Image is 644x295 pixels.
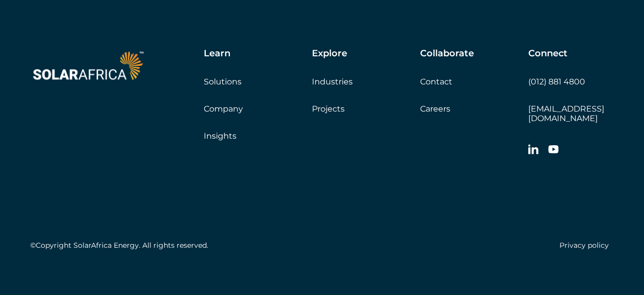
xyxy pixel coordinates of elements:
h5: Learn [204,48,230,59]
a: Insights [204,131,236,141]
a: Industries [312,77,353,86]
h5: Explore [312,48,347,59]
a: Contact [420,77,452,86]
h5: ©Copyright SolarAfrica Energy. All rights reserved. [30,241,208,250]
a: Careers [420,104,450,114]
a: (012) 881 4800 [528,77,585,86]
a: [EMAIL_ADDRESS][DOMAIN_NAME] [528,104,604,123]
a: Projects [312,104,345,114]
h5: Collaborate [420,48,474,59]
h5: Connect [528,48,568,59]
a: Privacy policy [559,241,609,250]
a: Company [204,104,243,114]
a: Solutions [204,77,242,86]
